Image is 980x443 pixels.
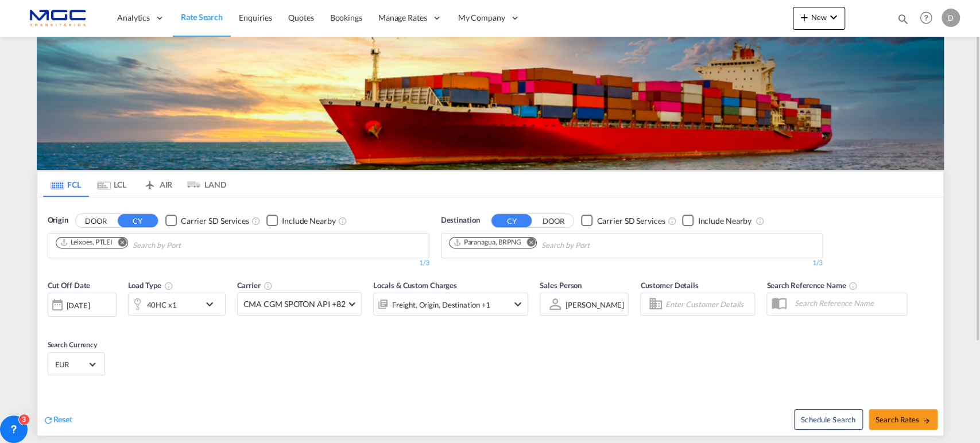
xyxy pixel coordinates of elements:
input: Chips input. [541,236,650,255]
md-icon: icon-chevron-down [511,297,525,311]
div: 1/3 [441,258,823,268]
span: Quotes [288,13,313,22]
md-datepicker: Select [48,316,56,331]
md-checkbox: Checkbox No Ink [266,215,336,227]
md-checkbox: Checkbox No Ink [682,215,752,227]
md-icon: icon-airplane [143,178,157,186]
span: Search Reference Name [766,281,858,290]
span: Carrier [237,281,273,290]
span: Cut Off Date [48,281,91,290]
button: CY [118,214,158,227]
img: 92835000d1c111ee8b33af35afdd26c7.png [17,5,95,31]
span: Origin [48,215,68,226]
div: 1/3 [48,258,429,268]
span: Analytics [117,12,150,24]
div: [DATE] [67,300,90,310]
md-checkbox: Checkbox No Ink [581,215,665,227]
span: Help [916,8,936,28]
md-tab-item: FCL [43,172,89,197]
md-icon: icon-chevron-down [827,10,840,24]
button: Note: By default Schedule search will only considerorigin ports, destination ports and cut off da... [794,409,863,430]
input: Search Reference Name [788,294,907,312]
div: D [942,9,960,27]
div: Freight Origin Destination Factory Stuffing [392,297,490,313]
input: Enter Customer Details [665,296,751,313]
div: Paranagua, BRPNG [453,238,521,247]
md-chips-wrap: Chips container. Use arrow keys to select chips. [447,234,655,255]
md-icon: Unchecked: Ignores neighbouring ports when fetching rates.Checked : Includes neighbouring ports w... [338,216,347,226]
div: Carrier SD Services [596,215,665,227]
span: Manage Rates [378,12,427,24]
md-icon: icon-refresh [43,415,53,425]
span: Destination [441,215,480,226]
md-pagination-wrapper: Use the left and right arrow keys to navigate between tabs [43,172,227,197]
div: 40HC x1icon-chevron-down [128,293,226,316]
md-icon: Your search will be saved by the below given name [849,281,858,290]
button: DOOR [533,214,574,227]
div: [PERSON_NAME] [565,300,624,309]
div: Help [916,8,942,29]
input: Chips input. [133,236,242,255]
md-icon: Unchecked: Ignores neighbouring ports when fetching rates.Checked : Includes neighbouring ports w... [756,216,765,226]
span: EUR [55,359,87,370]
span: Enquiries [239,13,272,22]
button: CY [491,214,532,227]
md-select: Sales Person: Diogo Santos [564,296,625,313]
span: Reset [53,414,73,424]
div: Freight Origin Destination Factory Stuffingicon-chevron-down [373,293,528,316]
div: Press delete to remove this chip. [453,238,524,247]
span: Load Type [128,281,173,290]
md-icon: icon-information-outline [164,281,173,290]
div: icon-magnify [897,13,909,30]
md-select: Select Currency: € EUREuro [54,356,99,372]
span: My Company [458,12,505,24]
md-checkbox: Checkbox No Ink [165,215,249,227]
div: icon-refreshReset [43,414,73,426]
div: OriginDOOR CY Checkbox No InkUnchecked: Search for CY (Container Yard) services for all selected ... [37,197,943,436]
div: Leixoes, PTLEI [60,238,113,247]
span: Rate Search [181,12,223,22]
md-icon: icon-chevron-down [203,297,222,311]
span: Sales Person [540,281,582,290]
span: Search Currency [48,340,98,349]
div: Carrier SD Services [181,215,249,227]
span: Customer Details [640,281,698,290]
button: icon-plus 400-fgNewicon-chevron-down [793,7,845,30]
button: Remove [110,238,127,249]
md-tab-item: LAND [181,172,227,197]
md-icon: icon-magnify [897,13,909,25]
img: LCL+%26+FCL+BACKGROUND.png [37,37,944,170]
md-icon: icon-plus 400-fg [797,10,811,24]
span: Locals & Custom Charges [373,281,457,290]
div: Include Nearby [698,215,752,227]
md-tab-item: AIR [135,172,181,197]
div: Include Nearby [282,215,336,227]
md-icon: icon-arrow-right [922,417,930,425]
span: Bookings [330,13,362,22]
md-chips-wrap: Chips container. Use arrow keys to select chips. [54,234,247,255]
md-icon: Unchecked: Search for CY (Container Yard) services for all selected carriers.Checked : Search for... [251,216,261,226]
span: New [797,13,840,22]
md-icon: Unchecked: Search for CY (Container Yard) services for all selected carriers.Checked : Search for... [667,216,676,226]
div: Press delete to remove this chip. [60,238,115,247]
button: DOOR [76,214,116,227]
md-tab-item: LCL [89,172,135,197]
md-icon: The selected Trucker/Carrierwill be displayed in the rate results If the rates are from another f... [264,281,273,290]
div: [DATE] [48,293,117,317]
span: Search Rates [876,415,931,424]
button: Search Ratesicon-arrow-right [869,409,938,430]
button: Remove [519,238,536,249]
div: 40HC x1 [147,297,177,313]
span: CMA CGM SPOTON API +82 [243,298,346,310]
